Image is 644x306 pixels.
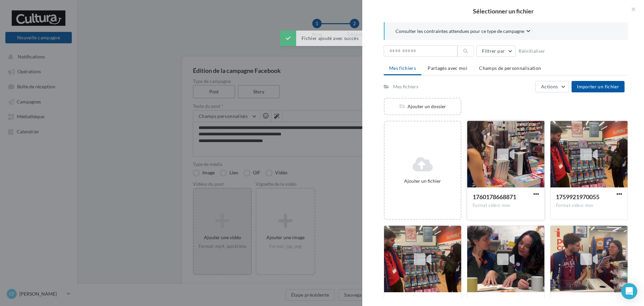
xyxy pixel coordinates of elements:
[385,103,461,110] div: Ajouter un dossier
[577,84,619,89] span: Importer un fichier
[373,8,633,14] h2: Sélectionner un fichier
[476,45,516,57] button: Filtrer par
[428,65,467,71] span: Partagés avec moi
[387,178,458,184] div: Ajouter un fichier
[535,81,569,92] button: Actions
[395,28,530,36] button: Consulter les contraintes attendues pour ce type de campagne
[572,81,625,92] button: Importer un fichier
[473,298,516,305] span: 1759921192056
[516,47,548,55] button: Réinitialiser
[621,283,637,299] div: Open Intercom Messenger
[556,193,599,201] span: 1759921970055
[393,83,418,90] div: Mes fichiers
[556,203,622,209] div: Format video: mov
[389,65,416,71] span: Mes fichiers
[556,298,599,305] span: 1759490872534
[541,84,558,89] span: Actions
[473,193,516,201] span: 1760178668871
[389,298,433,305] span: 1759921184256
[473,203,539,209] div: Format video: mov
[479,65,541,71] span: Champs de personnalisation
[395,28,524,35] span: Consulter les contraintes attendues pour ce type de campagne
[280,31,364,46] div: Fichier ajouté avec succès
